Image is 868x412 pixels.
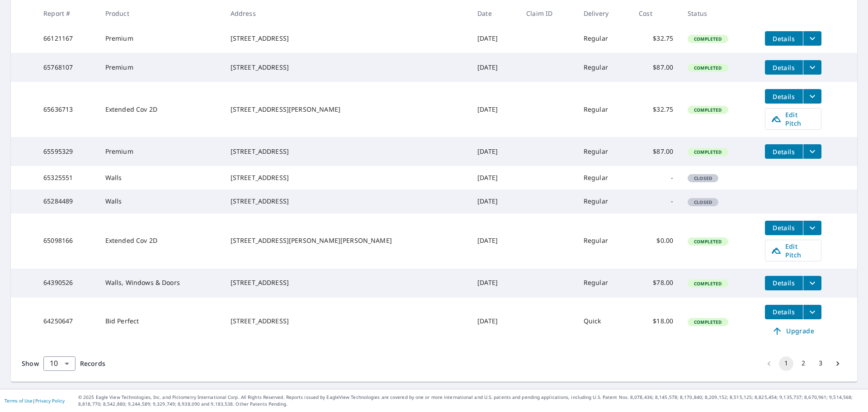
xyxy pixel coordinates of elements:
span: Completed [689,319,727,325]
div: [STREET_ADDRESS] [231,63,463,72]
td: $32.75 [632,24,680,53]
td: 65595329 [36,137,98,166]
span: Completed [689,149,727,155]
td: Regular [576,269,632,298]
button: Go to page 2 [796,356,811,371]
a: Privacy Policy [35,398,65,404]
span: Details [770,92,797,101]
div: [STREET_ADDRESS] [231,278,463,287]
a: Edit Pitch [765,108,821,130]
td: 65768107 [36,53,98,82]
button: detailsBtn-64390526 [765,276,803,290]
td: Extended Cov 2D [98,213,223,269]
span: Closed [689,199,717,205]
div: [STREET_ADDRESS] [231,34,463,43]
span: Completed [689,280,727,287]
td: Regular [576,137,632,166]
td: [DATE] [470,137,519,166]
td: - [632,166,680,189]
p: © 2025 Eagle View Technologies, Inc. and Pictometry International Corp. All Rights Reserved. Repo... [78,394,863,407]
td: [DATE] [470,53,519,82]
td: [DATE] [470,213,519,269]
div: [STREET_ADDRESS][PERSON_NAME] [231,105,463,114]
td: Premium [98,24,223,53]
button: filesDropdownBtn-66121167 [803,31,821,46]
td: $18.00 [632,298,680,346]
td: Walls [98,166,223,189]
td: - [632,189,680,213]
a: Terms of Use [5,398,33,404]
span: Completed [689,65,727,71]
div: [STREET_ADDRESS] [231,147,463,156]
td: 65284489 [36,189,98,213]
button: Go to next page [830,356,845,371]
div: 10 [43,351,75,376]
td: Regular [576,189,632,213]
button: detailsBtn-65098166 [765,221,803,235]
td: 66121167 [36,24,98,53]
span: Edit Pitch [771,110,816,128]
button: detailsBtn-65768107 [765,60,803,75]
button: detailsBtn-66121167 [765,31,803,46]
button: filesDropdownBtn-65636713 [803,89,821,104]
button: Go to page 3 [813,356,828,371]
span: Details [770,308,797,316]
span: Details [770,147,797,156]
td: Regular [576,166,632,189]
td: 65098166 [36,213,98,269]
a: Upgrade [765,324,821,338]
button: filesDropdownBtn-65595329 [803,144,821,159]
div: Show 10 records [43,356,75,371]
span: Closed [689,175,717,181]
span: Details [770,34,797,43]
td: Regular [576,82,632,137]
td: $87.00 [632,137,680,166]
td: $78.00 [632,269,680,298]
td: $0.00 [632,213,680,269]
div: [STREET_ADDRESS][PERSON_NAME][PERSON_NAME] [231,236,463,245]
p: | [5,398,65,403]
button: filesDropdownBtn-65098166 [803,221,821,235]
span: Details [770,279,797,287]
span: Completed [689,36,727,42]
td: 64250647 [36,298,98,346]
button: filesDropdownBtn-65768107 [803,60,821,75]
a: Edit Pitch [765,240,821,261]
span: Show [22,359,39,368]
button: detailsBtn-65636713 [765,89,803,104]
span: Completed [689,107,727,113]
td: [DATE] [470,82,519,137]
td: [DATE] [470,269,519,298]
td: Walls [98,189,223,213]
td: [DATE] [470,298,519,346]
span: Completed [689,238,727,245]
td: Premium [98,137,223,166]
td: Quick [576,298,632,346]
span: Details [770,223,797,232]
td: 65325551 [36,166,98,189]
div: [STREET_ADDRESS] [231,317,463,326]
span: Details [770,63,797,72]
td: [DATE] [470,189,519,213]
button: filesDropdownBtn-64390526 [803,276,821,290]
div: [STREET_ADDRESS] [231,173,463,182]
td: [DATE] [470,24,519,53]
nav: pagination navigation [760,356,846,371]
td: Regular [576,53,632,82]
button: detailsBtn-64250647 [765,305,803,319]
td: 64390526 [36,269,98,298]
button: filesDropdownBtn-64250647 [803,305,821,319]
td: 65636713 [36,82,98,137]
button: page 1 [779,356,793,371]
td: Premium [98,53,223,82]
td: Regular [576,24,632,53]
button: detailsBtn-65595329 [765,144,803,159]
td: [DATE] [470,166,519,189]
div: [STREET_ADDRESS] [231,197,463,206]
span: Edit Pitch [771,242,816,259]
span: Upgrade [770,326,816,336]
td: $32.75 [632,82,680,137]
td: Extended Cov 2D [98,82,223,137]
span: Records [80,359,105,368]
td: Regular [576,213,632,269]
